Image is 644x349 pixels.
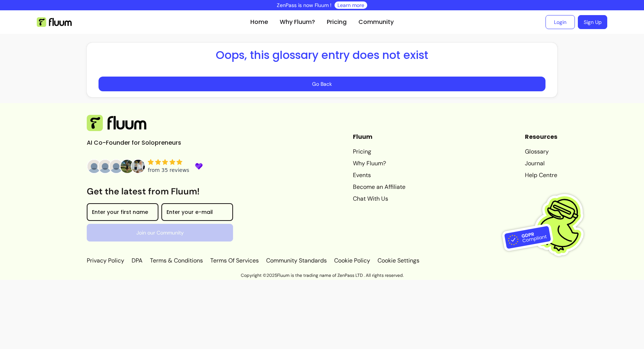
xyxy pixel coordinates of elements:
[353,194,405,203] a: Chat With Us
[209,256,260,265] a: Terms Of Services
[502,179,594,271] img: Fluum is GDPR compliant
[525,147,557,156] a: Glossary
[92,210,153,217] input: Enter your first name
[280,18,315,27] a: Why Fluum?
[353,171,405,180] a: Events
[353,133,405,141] header: Fluum
[353,159,405,168] a: Why Fluum?
[250,18,268,27] a: Home
[37,17,72,27] img: Fluum Logo
[333,256,372,265] a: Cookie Policy
[376,256,419,265] p: Cookie Settings
[87,256,126,265] a: Privacy Policy
[353,183,405,191] a: Become an Affiliate
[265,256,328,265] a: Community Standards
[578,15,607,29] a: Sign Up
[525,133,557,141] header: Resources
[353,147,405,156] a: Pricing
[358,18,394,27] a: Community
[149,256,204,265] a: Terms & Conditions
[337,1,364,9] a: Learn more
[545,15,575,29] a: Login
[87,138,197,147] p: AI Co-Founder for Solopreneurs
[327,18,347,27] a: Pricing
[167,210,228,217] input: Enter your e-mail
[99,77,545,91] button: Go Back
[525,159,557,168] a: Journal
[525,171,557,180] a: Help Centre
[130,256,144,265] a: DPA
[99,49,545,62] h1: Oops, this glossary entry does not exist
[277,1,332,9] p: ZenPass is now Fluum !
[87,186,233,197] h3: Get the latest from Fluum!
[87,115,146,131] img: Fluum Logo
